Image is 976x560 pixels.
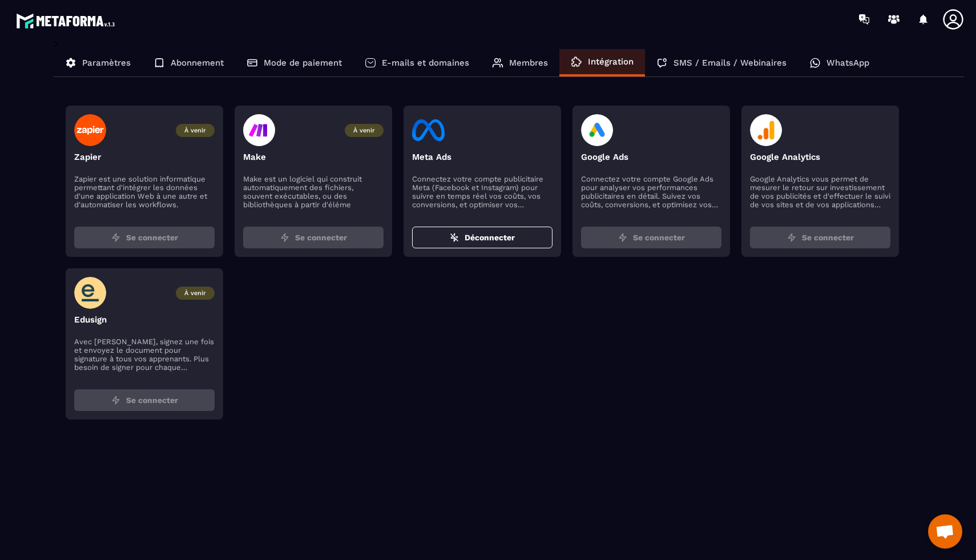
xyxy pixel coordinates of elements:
img: zap.8ac5aa27.svg [111,233,120,242]
p: E-mails et domaines [382,58,469,68]
div: Ouvrir le chat [928,514,962,549]
p: Intégration [588,57,634,67]
p: Zapier est une solution informatique permettant d'intégrer les données d'une application Web à un... [74,175,215,209]
span: Se connecter [126,394,178,406]
p: Abonnement [171,58,224,68]
button: Se connecter [243,227,384,248]
p: Edusign [74,315,215,325]
span: Se connecter [126,232,178,243]
p: Meta Ads [412,152,552,162]
button: Se connecter [74,389,215,411]
p: SMS / Emails / Webinaires [673,58,787,68]
span: À venir [176,124,215,137]
button: Se connecter [750,227,890,248]
span: Se connecter [633,232,685,243]
span: Se connecter [295,232,347,243]
img: zap.8ac5aa27.svg [280,233,289,242]
img: logo [16,10,119,31]
p: Paramètres [82,58,131,68]
span: Déconnecter [465,232,515,243]
img: google-analytics-logo.594682c4.svg [750,114,783,146]
p: Membres [509,58,548,68]
p: Make est un logiciel qui construit automatiquement des fichiers, souvent exécutables, ou des bibl... [243,175,384,209]
img: zapier-logo.003d59f5.svg [74,114,107,146]
img: make-logo.47d65c36.svg [243,114,275,146]
div: > [54,38,965,437]
span: À venir [345,124,384,137]
span: Se connecter [802,232,854,243]
p: Connectez votre compte Google Ads pour analyser vos performances publicitaires en détail. Suivez ... [581,175,721,209]
p: Google Analytics vous permet de mesurer le retour sur investissement de vos publicités et d'effec... [750,175,890,209]
p: Zapier [74,152,215,162]
img: zap.8ac5aa27.svg [618,233,627,242]
p: Make [243,152,384,162]
img: facebook-logo.eb727249.svg [412,114,445,146]
span: À venir [176,287,215,300]
p: Google Analytics [750,152,890,162]
p: Mode de paiement [264,58,342,68]
p: WhatsApp [826,58,869,68]
img: zap.8ac5aa27.svg [787,233,796,242]
p: Avec [PERSON_NAME], signez une fois et envoyez le document pour signature à tous vos apprenants. ... [74,337,215,372]
img: edusign-logo.5fe905fa.svg [74,277,107,309]
button: Se connecter [581,227,721,248]
img: google-ads-logo.4cdbfafa.svg [581,114,614,146]
p: Connectez votre compte publicitaire Meta (Facebook et Instagram) pour suivre en temps réel vos co... [412,175,552,209]
img: zap.8ac5aa27.svg [111,396,120,405]
button: Déconnecter [412,227,552,248]
p: Google Ads [581,152,721,162]
button: Se connecter [74,227,215,248]
img: zap-off.84e09383.svg [450,233,459,242]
